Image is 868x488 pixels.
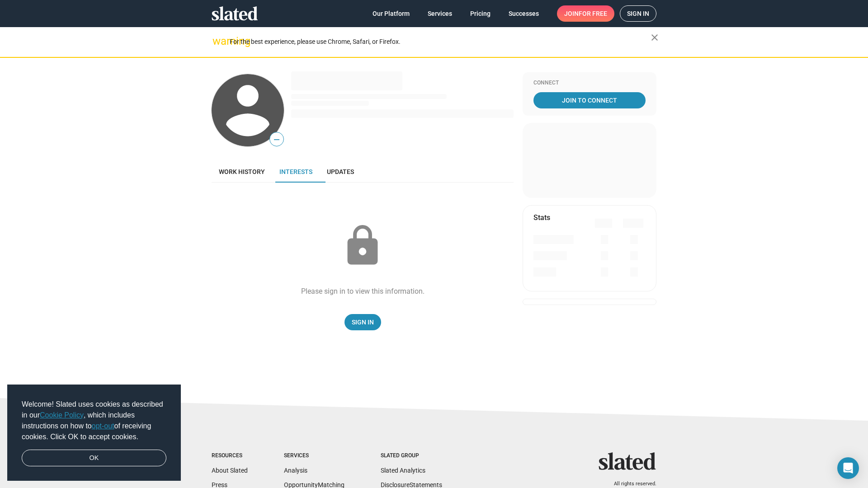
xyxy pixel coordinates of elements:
span: Join To Connect [535,92,644,108]
a: Interests [272,161,320,183]
div: Open Intercom Messenger [837,457,859,479]
span: Updates [327,168,354,175]
div: Slated Group [381,452,442,460]
a: Sign in [620,5,656,22]
div: Please sign in to view this information. [301,286,425,296]
a: Slated Analytics [381,467,425,474]
span: Sign In [352,314,374,330]
span: Welcome! Slated uses cookies as described in our , which includes instructions on how to of recei... [22,399,166,442]
span: Pricing [470,5,491,22]
div: Connect [533,80,646,87]
div: cookieconsent [7,385,181,481]
span: for free [579,5,607,22]
a: Sign In [344,314,381,330]
span: Join [564,5,607,22]
a: Successes [501,5,546,22]
div: Resources [212,452,248,460]
mat-icon: lock [340,223,385,268]
a: Cookie Policy [40,411,84,419]
a: opt-out [92,422,114,430]
span: Services [428,5,452,22]
a: Our Platform [365,5,417,22]
span: Successes [509,5,539,22]
a: Pricing [463,5,498,22]
a: Analysis [284,467,307,474]
div: Services [284,452,344,460]
a: About Slated [212,467,248,474]
span: Work history [219,168,265,175]
span: Our Platform [373,5,410,22]
a: Updates [320,161,361,183]
a: Join To Connect [533,92,646,108]
a: Work history [212,161,272,183]
span: Sign in [627,6,649,21]
a: dismiss cookie message [22,450,166,467]
mat-icon: close [649,32,660,43]
span: Interests [279,168,312,175]
span: — [270,134,283,145]
mat-card-title: Stats [533,213,550,222]
mat-icon: warning [212,36,223,47]
div: For the best experience, please use Chrome, Safari, or Firefox. [230,36,651,48]
a: Joinfor free [557,5,614,22]
a: Services [420,5,459,22]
